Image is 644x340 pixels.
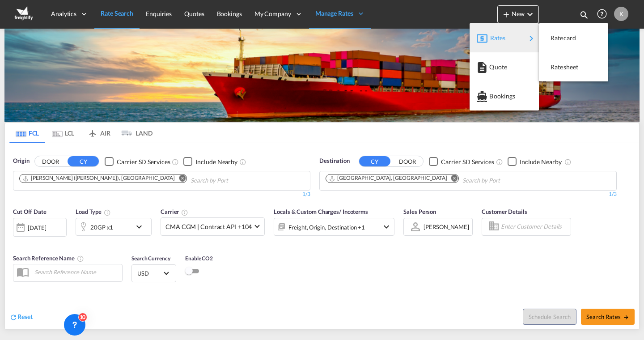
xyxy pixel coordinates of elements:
span: Bookings [489,87,499,105]
button: Quote [470,52,539,81]
button: Bookings [470,81,539,110]
div: Quote [477,56,532,78]
span: Quote [489,58,499,76]
div: Bookings [477,85,532,107]
span: Rates [490,29,501,47]
md-icon: icon-chevron-right [526,33,537,44]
